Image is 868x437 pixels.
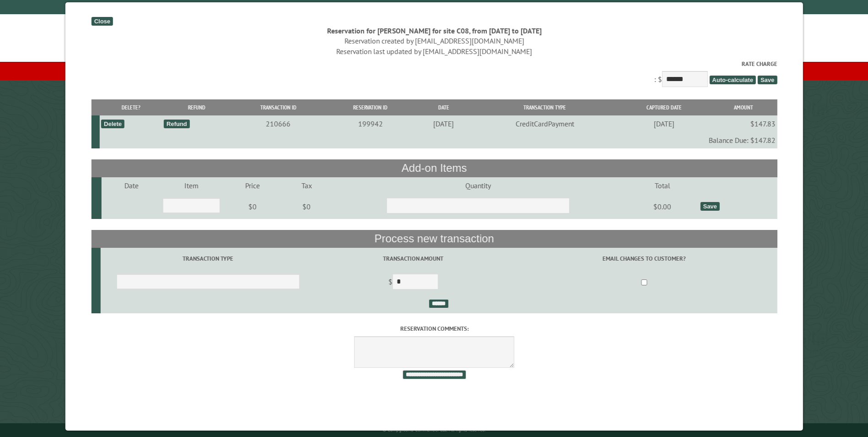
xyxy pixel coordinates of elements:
td: Item [162,177,221,194]
div: Close [91,17,113,26]
td: Date [102,177,162,194]
td: Total [626,177,699,194]
th: Captured Date [618,99,710,115]
td: Tax [283,177,330,194]
td: Price [221,177,283,194]
th: Delete? [99,99,162,115]
th: Add-on Items [91,159,777,177]
td: $0 [283,194,330,219]
td: Balance Due: $147.82 [99,132,776,148]
span: Auto-calculate [709,76,756,84]
label: Transaction Type [102,254,314,263]
div: Reservation last updated by [EMAIL_ADDRESS][DOMAIN_NAME] [91,46,777,56]
div: : $ [91,60,777,89]
small: © Campground Commander LLC. All rights reserved. [383,427,486,433]
label: Email changes to customer? [512,254,776,263]
td: $ [315,270,511,295]
th: Amount [710,99,777,115]
td: 210666 [231,115,325,132]
div: Refund [163,120,189,128]
td: $0 [221,194,283,219]
th: Process new transaction [91,230,777,247]
div: Save [700,202,719,211]
td: 199942 [325,115,415,132]
th: Refund [162,99,231,115]
td: $0.00 [626,194,699,219]
th: Transaction ID [231,99,325,115]
label: Rate Charge [91,60,777,68]
span: Save [757,76,776,84]
td: [DATE] [415,115,471,132]
label: Reservation comments: [91,324,777,333]
td: $147.83 [710,115,777,132]
div: Reservation for [PERSON_NAME] for site C08, from [DATE] to [DATE] [91,26,777,36]
th: Reservation ID [325,99,415,115]
th: Date [415,99,471,115]
div: Reservation created by [EMAIL_ADDRESS][DOMAIN_NAME] [91,36,777,46]
th: Transaction Type [471,99,618,115]
div: Delete [101,120,124,128]
label: Transaction Amount [317,254,509,263]
td: Quantity [330,177,626,194]
td: CreditCardPayment [471,115,618,132]
td: [DATE] [618,115,710,132]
